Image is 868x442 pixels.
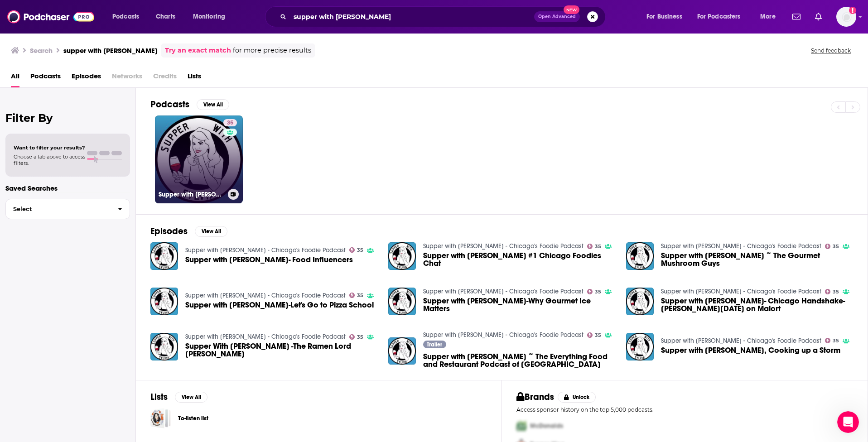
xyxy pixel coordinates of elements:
[5,111,130,125] h2: Filter By
[185,292,346,299] a: Supper with Sylvia Perez - Chicago's Foodie Podcast
[5,199,130,219] button: Select
[836,7,856,27] img: User Profile
[14,154,85,166] span: Choose a tab above to access filters.
[150,226,227,237] a: EpisodesView All
[595,245,601,249] span: 35
[661,297,853,312] a: Supper with Sylvia- Chicago Handshake-Josh Noel on Malort
[388,242,416,270] img: Supper with Sylvia #1 Chicago Foodies Chat
[423,297,615,312] a: Supper with Sylvia-Why Gourmet Ice Matters
[825,244,839,249] a: 35
[423,242,583,250] a: Supper with Sylvia Perez - Chicago's Foodie Podcast
[7,8,94,25] a: Podchaser - Follow, Share and Rate Podcasts
[14,144,85,151] span: Want to filter your results?
[349,247,364,253] a: 35
[30,69,61,87] span: Podcasts
[691,10,754,24] button: open menu
[185,246,346,254] a: Supper with Sylvia Perez - Chicago's Foodie Podcast
[227,119,233,128] span: 35
[233,45,311,56] span: for more precise results
[697,10,741,23] span: For Podcasters
[155,115,243,203] a: 35Supper with [PERSON_NAME] - Chicago's Foodie Podcast
[661,242,821,250] a: Supper with Sylvia Perez - Chicago's Foodie Podcast
[808,47,854,54] button: Send feedback
[849,7,856,14] svg: Add a profile image
[626,333,654,360] a: Supper with Sylvia-Al Roker, Cooking up a Storm
[558,392,596,403] button: Unlock
[423,252,615,267] span: Supper with [PERSON_NAME] #1 Chicago Foodies Chat
[72,69,101,87] a: Episodes
[833,339,839,343] span: 35
[811,9,825,24] a: Show notifications dropdown
[661,252,853,267] a: Supper with Sylvia ~ The Gourmet Mushroom Guys
[789,9,804,24] a: Show notifications dropdown
[150,99,229,110] a: PodcastsView All
[754,10,787,24] button: open menu
[150,408,171,428] span: To-listen list
[833,245,839,249] span: 35
[836,7,856,27] button: Show profile menu
[357,248,363,252] span: 35
[530,422,563,430] span: McDonalds
[388,288,416,315] img: Supper with Sylvia-Why Gourmet Ice Matters
[836,7,856,27] span: Logged in as BaltzandCompany
[185,333,346,341] a: Supper with Sylvia Perez - Chicago's Foodie Podcast
[538,14,576,19] span: Open Advanced
[626,288,654,315] img: Supper with Sylvia- Chicago Handshake-Josh Noel on Malort
[595,333,601,337] span: 35
[185,342,377,358] a: Supper With Sylvia -The Ramen Lord Mike Satinover
[534,11,580,22] button: Open AdvancedNew
[188,69,201,87] a: Lists
[159,191,224,198] h3: Supper with [PERSON_NAME] - Chicago's Foodie Podcast
[357,335,363,339] span: 35
[587,332,602,338] a: 35
[423,252,615,267] a: Supper with Sylvia #1 Chicago Foodies Chat
[516,391,554,403] h2: Brands
[223,119,237,126] a: 35
[587,289,602,294] a: 35
[195,226,227,237] button: View All
[150,226,188,237] h2: Episodes
[150,288,178,315] img: Supper with Sylvia-Let's Go to Pizza School
[388,337,416,365] img: Supper with Sylvia ~ The Everything Food and Restaurant Podcast of Chicago
[150,333,178,360] img: Supper With Sylvia -The Ramen Lord Mike Satinover
[187,10,237,24] button: open menu
[357,293,363,298] span: 35
[175,392,207,403] button: View All
[661,297,853,312] span: Supper with [PERSON_NAME]- Chicago Handshake-[PERSON_NAME][DATE] on Malort
[106,10,151,24] button: open menu
[185,342,377,358] span: Supper With [PERSON_NAME] -The Ramen Lord [PERSON_NAME]
[760,10,776,23] span: More
[274,6,614,27] div: Search podcasts, credits, & more...
[150,10,181,24] a: Charts
[150,242,178,270] img: Supper with Sylvia- Food Influencers
[513,417,530,435] img: First Pro Logo
[185,301,374,309] span: Supper with [PERSON_NAME]-Let's Go to Pizza School
[423,353,615,368] a: Supper with Sylvia ~ The Everything Food and Restaurant Podcast of Chicago
[423,353,615,368] span: Supper with [PERSON_NAME] ~ The Everything Food and Restaurant Podcast of [GEOGRAPHIC_DATA]
[423,331,583,339] a: Supper with Sylvia Perez - Chicago's Foodie Podcast
[178,413,208,423] a: To-listen list
[349,334,364,340] a: 35
[150,391,207,403] a: ListsView All
[833,290,839,294] span: 35
[626,242,654,270] a: Supper with Sylvia ~ The Gourmet Mushroom Guys
[112,10,139,23] span: Podcasts
[423,288,583,295] a: Supper with Sylvia Perez - Chicago's Foodie Podcast
[150,99,189,110] h2: Podcasts
[423,297,615,312] span: Supper with [PERSON_NAME]-Why Gourmet Ice Matters
[349,293,364,298] a: 35
[661,337,821,345] a: Supper with Sylvia Perez - Chicago's Foodie Podcast
[197,99,229,110] button: View All
[185,256,353,264] a: Supper with Sylvia- Food Influencers
[837,411,859,433] iframe: Intercom live chat
[185,301,374,309] a: Supper with Sylvia-Let's Go to Pizza School
[165,45,231,56] a: Try an exact match
[153,69,177,87] span: Credits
